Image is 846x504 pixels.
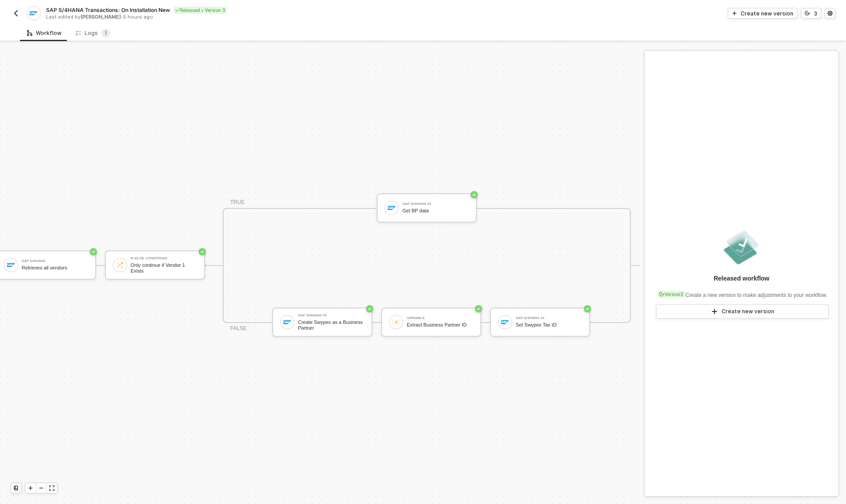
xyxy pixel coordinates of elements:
div: Last edited by - 5 hours ago [46,14,422,20]
span: icon-success-page [584,305,591,312]
div: SAP S/4HANA #4 [516,316,582,320]
span: icon-versioning [659,292,664,297]
span: icon-versioning [805,11,810,16]
span: icon-success-page [199,248,206,255]
img: released.png [722,228,761,267]
img: back [12,10,19,17]
button: Create new version [728,8,797,19]
div: Variable [407,316,473,320]
span: icon-minus [39,485,44,491]
div: Extract Business Partner ID [407,322,473,328]
div: Logs [76,29,110,38]
span: SAP S/4HANA Transactions: On Installation New [46,6,170,14]
img: icon [388,204,396,212]
sup: 1 [101,29,110,38]
span: [PERSON_NAME] [81,14,121,20]
div: Create Swypex as a Business Partner [298,319,364,331]
div: Retrieves all vendors [22,265,88,271]
span: icon-success-page [366,305,373,312]
div: Released • Version 3 [174,7,227,14]
span: 1 [104,30,107,36]
span: icon-play [732,11,737,16]
div: SAP S/4HANA [22,259,88,263]
div: FALSE [230,324,247,333]
div: 3 [814,10,817,17]
div: Only continue if Vendor 1 Exists [131,262,197,273]
div: Get BP data [402,208,469,214]
div: SAP S/4HANA #3 [402,202,469,206]
span: icon-play [28,485,33,491]
span: icon-expand [49,485,54,491]
span: icon-success-page [471,191,478,198]
img: icon [7,261,15,269]
div: If-Else Conditions [131,257,197,260]
div: SAP S/4HANA #5 [298,314,364,317]
button: 3 [801,8,821,19]
span: icon-settings [827,11,833,16]
span: icon-success-page [475,305,482,312]
div: Create a new version to make adjustments to your workflow. [656,286,827,299]
div: TRUE [230,198,245,207]
div: Create new version [722,308,774,315]
div: Workflow [27,30,62,37]
div: Version 3 [657,291,685,298]
div: Set Swypex Tax ID [516,322,582,328]
img: integration-icon [30,9,37,17]
span: icon-success-page [90,248,97,255]
button: Create new version [656,304,829,319]
div: Create new version [741,10,793,17]
img: icon [116,261,124,269]
span: icon-play [711,308,718,315]
img: icon [392,318,400,326]
div: Released workflow [714,274,769,283]
button: back [11,8,21,19]
img: icon [283,318,291,326]
img: icon [501,318,509,326]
